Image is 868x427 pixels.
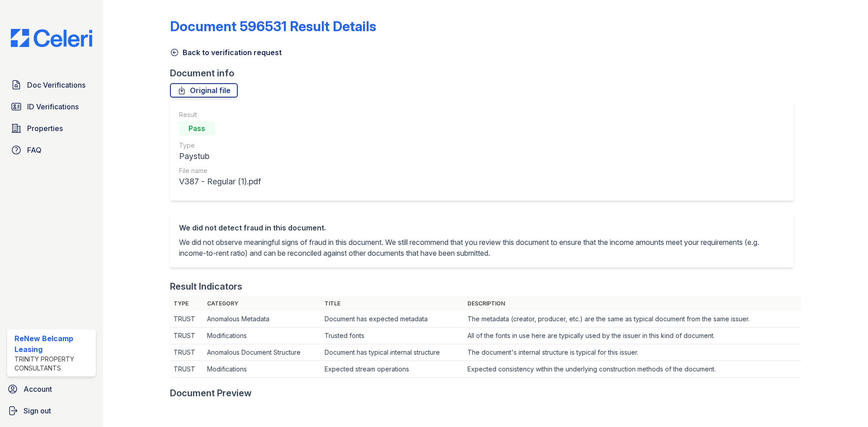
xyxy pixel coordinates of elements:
[170,18,376,34] a: Document 596531 Result Details
[7,76,96,94] a: Doc Verifications
[464,344,801,361] td: The document's internal structure is typical for this issuer.
[321,296,464,311] th: Title
[24,405,51,416] span: Sign out
[7,119,96,137] a: Properties
[27,123,63,134] span: Properties
[170,344,204,361] td: TRUST
[170,311,204,328] td: TRUST
[7,98,96,116] a: ID Verifications
[321,311,464,328] td: Document has expected metadata
[170,280,242,293] div: Result Indicators
[14,333,92,355] div: ReNew Belcamp Leasing
[203,344,321,361] td: Anomalous Document Structure
[170,328,204,344] td: TRUST
[321,344,464,361] td: Document has typical internal structure
[4,29,99,47] img: CE_Logo_Blue-a8612792a0a2168367f1c8372b55b34899dd931a85d93a1a3d3e32e68fde9ad4.png
[464,328,801,344] td: All of the fonts in use here are typically used by the issuer in this kind of document.
[170,387,252,399] div: Document Preview
[170,361,204,378] td: TRUST
[464,296,801,311] th: Description
[203,296,321,311] th: Category
[4,380,99,398] a: Account
[203,361,321,378] td: Modifications
[179,150,261,163] div: Paystub
[7,141,96,159] a: FAQ
[464,311,801,328] td: The metadata (creator, producer, etc.) are the same as typical document from the same issuer.
[27,145,42,155] span: FAQ
[179,110,261,119] div: Result
[321,328,464,344] td: Trusted fonts
[464,361,801,378] td: Expected consistency within the underlying construction methods of the document.
[170,83,238,98] a: Original file
[179,121,215,136] div: Pass
[14,355,92,373] div: Trinity Property Consultants
[4,402,99,420] a: Sign out
[179,166,261,175] div: File name
[203,328,321,344] td: Modifications
[179,141,261,150] div: Type
[321,361,464,378] td: Expected stream operations
[179,175,261,188] div: V387 - Regular (1).pdf
[170,47,282,58] a: Back to verification request
[179,222,785,233] div: We did not detect fraud in this document.
[24,384,52,394] span: Account
[179,237,785,258] p: We did not observe meaningful signs of fraud in this document. We still recommend that you review...
[170,296,204,311] th: Type
[203,311,321,328] td: Anomalous Metadata
[170,67,801,80] div: Document info
[27,80,85,90] span: Doc Verifications
[27,101,79,112] span: ID Verifications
